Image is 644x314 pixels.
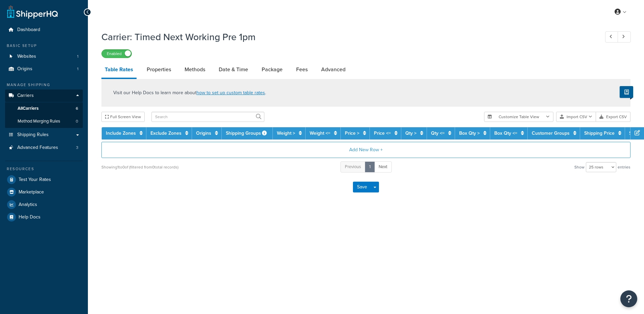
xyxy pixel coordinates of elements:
[293,61,311,78] a: Fees
[353,182,371,192] button: Save
[196,89,265,96] a: how to set up custom table rates
[5,82,83,88] div: Manage Shipping
[77,54,78,59] span: 1
[618,162,630,172] span: entries
[102,50,132,58] label: Enabled
[618,31,631,43] a: Next Record
[5,141,83,154] li: Advanced Features
[5,50,83,63] li: Websites
[574,162,585,172] span: Show
[17,93,34,99] span: Carriers
[151,112,264,122] input: Search
[76,119,78,124] span: 0
[596,112,630,122] button: Export CSV
[5,50,83,63] a: Websites1
[431,130,445,137] a: Qty <=
[5,63,83,75] a: Origins1
[5,43,83,49] div: Basic Setup
[365,161,375,173] a: 1
[605,31,618,43] a: Previous Record
[5,115,83,128] li: Method Merging Rules
[340,161,365,173] a: Previous
[318,61,349,78] a: Advanced
[374,130,391,137] a: Price <=
[18,106,39,111] span: All Carriers
[17,145,58,151] span: Advanced Features
[5,129,83,141] a: Shipping Rules
[556,112,596,122] button: Import CSV
[277,130,295,137] a: Weight >
[5,115,83,128] a: Method Merging Rules0
[17,54,36,59] span: Websites
[374,161,392,173] a: Next
[101,61,137,79] a: Table Rates
[76,106,78,111] span: 6
[113,89,266,97] p: Visit our Help Docs to learn more about .
[17,132,49,138] span: Shipping Rules
[5,89,83,102] a: Carriers
[215,61,252,78] a: Date & Time
[5,102,83,115] a: AllCarriers6
[620,86,633,98] button: Show Help Docs
[345,163,361,170] span: Previous
[459,130,480,137] a: Box Qty >
[19,177,51,183] span: Test Your Rates
[5,186,83,198] a: Marketplace
[532,130,570,137] a: Customer Groups
[196,130,211,137] a: Origins
[106,130,136,137] a: Include Zones
[5,63,83,75] li: Origins
[5,89,83,128] li: Carriers
[19,214,41,220] span: Help Docs
[19,202,37,208] span: Analytics
[584,130,615,137] a: Shipping Price
[101,30,593,44] h1: Carrier: Timed Next Working Pre 1pm
[5,166,83,172] div: Resources
[101,162,178,172] div: Showing 1 to 0 of (filtered from 0 total records)
[5,199,83,211] a: Analytics
[17,27,40,33] span: Dashboard
[18,119,60,124] span: Method Merging Rules
[143,61,174,78] a: Properties
[620,290,637,307] button: Open Resource Center
[150,130,182,137] a: Exclude Zones
[494,130,517,137] a: Box Qty <=
[5,211,83,223] a: Help Docs
[484,112,553,122] button: Customize Table View
[101,112,145,122] button: Full Screen View
[5,141,83,154] a: Advanced Features3
[17,66,32,72] span: Origins
[76,145,78,151] span: 3
[379,163,387,170] span: Next
[101,142,630,158] button: Add New Row +
[5,174,83,186] a: Test Your Rates
[222,127,273,139] th: Shipping Groups
[5,24,83,36] a: Dashboard
[181,61,209,78] a: Methods
[77,66,78,72] span: 1
[310,130,330,137] a: Weight <=
[258,61,286,78] a: Package
[405,130,416,137] a: Qty >
[19,189,44,195] span: Marketplace
[345,130,359,137] a: Price >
